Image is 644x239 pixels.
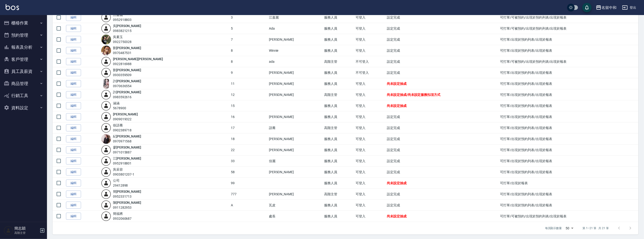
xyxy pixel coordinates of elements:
button: 資料設定 [2,102,45,114]
a: 陳[PERSON_NAME] [113,201,141,204]
div: 0970636554 [113,84,141,89]
div: 0930359509 [113,73,141,78]
div: 5678900 [113,106,126,111]
td: 設定完成 [386,34,499,45]
td: 服務人員 [323,178,354,189]
div: 0983592616 [113,95,141,100]
a: 編輯 [66,168,81,176]
a: 公司 [113,179,120,182]
div: 29412898 [113,183,128,188]
td: 可打單/出現於預約列表/出現於報表 [499,167,638,178]
p: 第 1–21 筆 共 21 筆 [583,226,609,230]
td: 可打單/出現於報表 [499,178,638,189]
img: user-login-man-human-body-mobile-person-512.png [101,101,111,111]
td: [PERSON_NAME] [268,133,323,145]
td: [PERSON_NAME] [268,145,323,156]
td: 可打單/出現於預約列表/出現於報表 [499,45,638,56]
td: 可登入 [354,167,386,178]
a: 編輯 [66,14,81,21]
div: 0983821215 [113,28,141,33]
img: Logo [6,4,19,10]
a: 編輯 [66,157,81,165]
td: 可登入 [354,89,386,100]
div: 0970487531 [113,51,141,55]
a: 簡福將 [113,212,123,215]
td: 可打單/出現於預約列表/出現於報表 [499,145,638,156]
div: 0922816988 [113,62,163,67]
div: 0932060687 [113,216,132,221]
span: 尚未設定抽成 [387,181,407,185]
span: 尚未設定抽成/尚未設定服務扣項方式 [387,93,440,97]
td: 12 [230,89,268,100]
td: 33 [230,156,268,167]
td: [PERSON_NAME] [268,67,323,78]
a: 編輯 [66,135,81,143]
img: user-login-man-human-body-mobile-person-512.png [101,57,111,67]
td: 可打單/出現於預約列表/出現於報表 [499,133,638,145]
td: 可打單/可被預約/出現於預約列表/出現於報表 [499,23,638,34]
a: 涵涵 [113,101,120,105]
td: 服務人員 [323,12,354,23]
img: user-login-man-human-body-mobile-person-512.png [101,211,111,221]
img: user-login-man-human-body-mobile-person-512.png [101,68,111,78]
a: 編輯 [66,69,81,76]
button: 登出 [620,3,638,12]
img: user-login-man-human-body-mobile-person-512.png [101,178,111,188]
img: user-login-man-human-body-mobile-person-512.png [101,90,111,100]
a: 編輯 [66,80,81,87]
td: [PERSON_NAME] [268,189,323,200]
td: 設定完成 [386,56,499,67]
button: save [582,3,592,12]
td: Ada [268,23,323,34]
td: 9 [230,67,268,78]
div: 名留中和 [601,5,617,11]
td: 可打單/出現於預約列表/出現於報表 [499,122,638,133]
div: 0952331713 [113,194,141,199]
td: 17 [230,122,268,133]
img: Person [4,226,13,235]
img: user-login-man-human-body-mobile-person-512.png [101,200,111,210]
td: 高階主管 [323,189,354,200]
td: [PERSON_NAME] [268,89,323,100]
td: 8 [230,45,268,56]
td: 可打單/可被預約/出現於預約列表/出現於報表 [499,56,638,67]
td: 18 [230,133,268,145]
img: user-login-man-human-body-mobile-person-512.png [101,189,111,199]
a: 編輯 [66,25,81,32]
td: 99 [230,178,268,189]
td: 可登入 [354,200,386,211]
td: 高階主管 [323,89,354,100]
a: 吳采容 [113,168,123,171]
td: 服務人員 [323,133,354,145]
img: user-login-man-human-body-mobile-person-512.png [101,12,111,22]
td: 可打單/可被預約/出現於預約列表/出現於報表 [499,12,638,23]
img: user-login-man-human-body-mobile-person-512.png [101,112,111,122]
div: 50 [564,222,575,235]
div: 0902389718 [113,128,132,133]
td: 可登入 [354,189,386,200]
td: 可登入 [354,178,386,189]
td: 設定完成 [386,200,499,211]
td: 777 [230,189,268,200]
div: 0970971568 [113,139,141,144]
td: 服務人員 [323,156,354,167]
td: 江嘉麗 [268,12,323,23]
td: 瓦皮 [268,200,323,211]
td: 可登入 [354,34,386,45]
td: 可打單/出現於預約列表/出現於報表 [499,189,638,200]
p: 高階主管 [14,231,38,235]
td: ada [268,56,323,67]
a: 許[PERSON_NAME] [113,79,141,83]
a: [PERSON_NAME][PERSON_NAME] [113,57,163,61]
div: 0911282953 [113,205,141,210]
td: 可打單/出現於預約列表/出現於報表 [499,89,638,100]
td: 設定完成 [386,167,499,178]
td: 可登入 [354,145,386,156]
img: user-login-man-human-body-mobile-person-512.png [101,145,111,155]
span: 尚未設定抽成 [387,104,407,108]
td: 設定完成 [386,189,499,200]
a: 吳[PERSON_NAME] [113,24,141,28]
td: 5 [230,23,268,34]
img: avatar.jpeg [101,134,111,144]
td: 服務人員 [323,111,354,122]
